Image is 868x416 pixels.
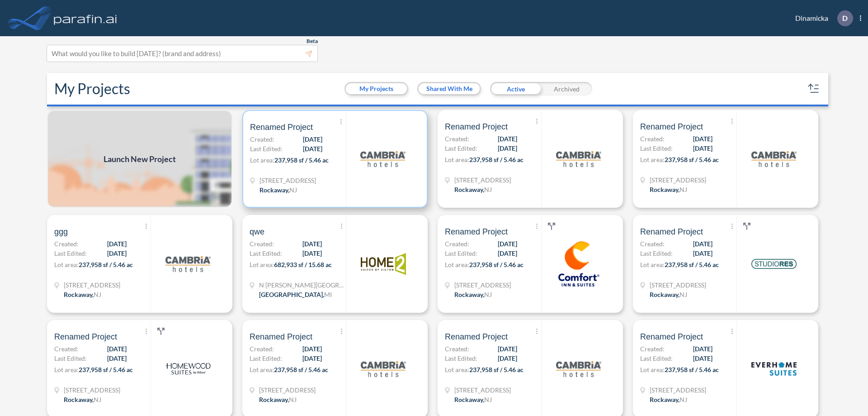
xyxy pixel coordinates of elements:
div: Dinamicka [782,10,861,26]
span: 237,958 sf / 5.46 ac [665,156,719,163]
span: ggg [54,226,68,237]
span: [DATE] [302,239,322,249]
div: Rockaway, NJ [454,185,492,194]
span: 237,958 sf / 5.46 ac [665,261,719,268]
span: Renamed Project [250,331,312,342]
span: Created: [640,239,665,249]
span: [DATE] [303,134,322,144]
span: Renamed Project [445,331,508,342]
img: logo [556,136,601,182]
span: 321 Mt Hope Ave [64,385,120,395]
span: 321 Mt Hope Ave [259,385,316,395]
span: Rockaway , [64,396,94,403]
span: NJ [484,186,492,193]
span: N Wyndham Hill Dr NE [259,280,345,290]
span: Lot area: [640,156,665,163]
img: logo [360,136,406,182]
span: Rockaway , [454,291,484,298]
span: MI [324,291,332,298]
span: Lot area: [54,261,79,268]
button: My Projects [346,83,407,94]
span: [DATE] [107,344,127,354]
span: 321 Mt Hope Ave [454,385,511,395]
span: [DATE] [498,354,517,363]
img: logo [165,346,211,392]
p: D [842,14,848,22]
img: logo [751,241,797,287]
span: Rockaway , [259,186,289,194]
span: 321 Mt Hope Ave [259,176,316,185]
span: Last Edited: [54,354,87,363]
button: Shared With Me [419,83,480,94]
span: 237,958 sf / 5.46 ac [79,261,133,268]
span: Created: [250,344,274,354]
span: Renamed Project [54,331,117,342]
span: Renamed Project [250,122,313,133]
span: 237,958 sf / 5.46 ac [274,366,328,373]
span: qwe [250,226,264,237]
a: Launch New Project [47,110,232,208]
span: Last Edited: [445,249,477,258]
img: logo [52,9,119,27]
div: Rockaway, NJ [64,395,101,404]
span: [DATE] [498,134,517,143]
span: Last Edited: [54,249,87,258]
span: [DATE] [693,143,712,153]
span: 237,958 sf / 5.46 ac [469,261,524,268]
span: [DATE] [693,344,712,354]
button: sort [807,81,821,96]
span: [DATE] [302,249,322,258]
span: Last Edited: [640,249,673,258]
span: [DATE] [693,249,712,258]
span: [DATE] [498,143,517,153]
span: Rockaway , [454,186,484,193]
div: Archived [541,82,592,96]
span: [DATE] [303,144,322,153]
span: 237,958 sf / 5.46 ac [274,156,329,164]
span: Rockaway , [259,396,289,403]
span: [DATE] [302,354,322,363]
span: 237,958 sf / 5.46 ac [469,366,524,373]
span: Lot area: [54,366,79,373]
img: logo [751,136,797,182]
span: NJ [94,396,101,403]
div: Rockaway, NJ [454,395,492,404]
img: logo [751,346,797,392]
img: logo [361,241,406,287]
span: Beta [307,38,318,45]
span: Lot area: [640,366,665,373]
span: Renamed Project [445,226,508,237]
span: Created: [54,239,79,249]
div: Grand Rapids, MI [259,290,332,299]
span: Created: [445,344,469,354]
div: Rockaway, NJ [650,185,687,194]
div: Rockaway, NJ [259,395,297,404]
span: Last Edited: [445,354,477,363]
div: Rockaway, NJ [650,395,687,404]
img: add [47,110,232,208]
span: 321 Mt Hope Ave [650,175,706,185]
div: Rockaway, NJ [454,290,492,299]
span: Launch New Project [104,153,176,165]
span: Renamed Project [640,331,703,342]
span: [DATE] [693,134,712,143]
div: Rockaway, NJ [650,290,687,299]
span: Created: [250,134,274,144]
span: 321 Mt Hope Ave [454,175,511,185]
span: [DATE] [107,354,127,363]
span: [GEOGRAPHIC_DATA] , [259,291,324,298]
span: Last Edited: [250,144,283,153]
span: Lot area: [445,156,469,163]
div: Active [490,82,541,96]
span: NJ [289,186,297,194]
span: Rockaway , [64,291,94,298]
span: Rockaway , [650,291,679,298]
span: 237,958 sf / 5.46 ac [665,366,719,373]
span: Last Edited: [640,354,673,363]
span: NJ [289,396,297,403]
span: Lot area: [445,261,469,268]
span: NJ [679,186,687,193]
span: Last Edited: [445,143,477,153]
span: 321 Mt Hope Ave [64,280,120,290]
span: Renamed Project [640,121,703,132]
